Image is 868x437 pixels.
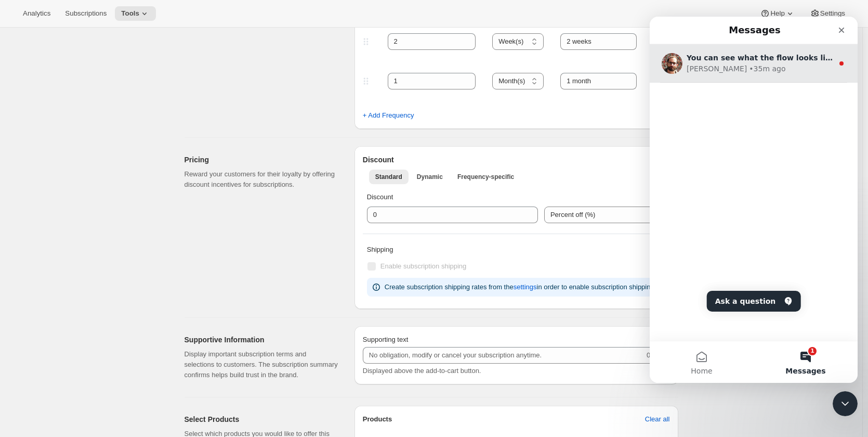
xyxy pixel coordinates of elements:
button: Analytics [17,6,57,21]
p: Display important subscription terms and selections to customers. The subscription summary confir... [185,349,338,380]
span: Create subscription shipping rates from the in order to enable subscription shipping. [385,283,656,291]
span: Standard [375,173,402,181]
span: Displayed above the add-to-cart button. [363,367,481,375]
input: 10 [367,207,522,223]
span: Analytics [23,9,50,18]
button: Help [754,6,801,21]
span: Help [770,9,784,18]
iframe: Intercom live chat [833,391,858,416]
button: Ask a question [57,274,151,295]
p: Products [363,414,392,425]
span: settings [514,282,537,292]
button: Settings [804,6,851,21]
p: Shipping [367,245,666,255]
input: 1 month [560,33,637,50]
span: Home [41,351,62,358]
input: No obligation, modify or cancel your subscription anytime. [363,347,645,364]
iframe: Intercom live chat [650,17,858,383]
h2: Select Products [185,414,338,425]
span: Clear all [645,414,670,425]
span: You can see what the flow looks like on our Demo Shop here [37,37,285,45]
button: Subscriptions [59,6,113,21]
span: Dynamic [417,173,443,181]
input: 1 month [560,73,637,89]
h2: Supportive Information [185,335,338,345]
div: • 35m ago [99,47,136,58]
span: Enable subscription shipping [380,262,467,270]
button: Messages [104,325,208,366]
span: Settings [820,9,845,18]
span: Frequency-specific [457,173,514,181]
span: Messages [136,351,176,358]
p: Discount [367,192,666,202]
button: Clear all [639,411,676,428]
span: + Add Frequency [363,110,414,121]
span: Subscriptions [65,9,107,18]
div: [PERSON_NAME] [37,47,97,58]
button: Tools [115,6,156,21]
h2: Discount [363,155,670,165]
button: + Add Frequency [357,107,420,124]
span: Tools [121,9,139,18]
button: settings [507,279,543,295]
h2: Pricing [185,155,338,165]
p: Reward your customers for their loyalty by offering discount incentives for subscriptions. [185,169,338,190]
span: Supporting text [363,336,408,343]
